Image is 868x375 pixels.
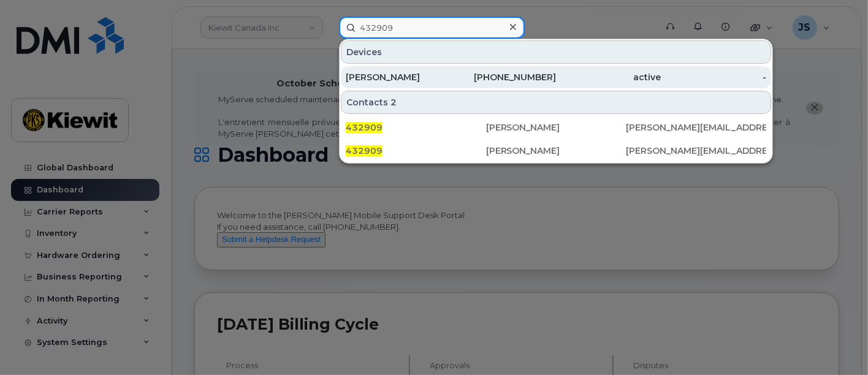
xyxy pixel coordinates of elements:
[661,71,767,83] div: -
[390,96,397,108] span: 2
[486,145,626,157] div: [PERSON_NAME]
[556,71,661,83] div: active
[346,145,383,156] span: 432909
[341,40,771,64] div: Devices
[486,121,626,134] div: [PERSON_NAME]
[341,116,771,138] a: 432909[PERSON_NAME][PERSON_NAME][EMAIL_ADDRESS][PERSON_NAME][DOMAIN_NAME]
[815,322,859,366] iframe: Messenger Launcher
[346,71,451,83] div: [PERSON_NAME]
[341,91,771,114] div: Contacts
[341,140,771,162] a: 432909[PERSON_NAME][PERSON_NAME][EMAIL_ADDRESS][PERSON_NAME][DOMAIN_NAME]
[451,71,557,83] div: [PHONE_NUMBER]
[341,66,771,88] a: [PERSON_NAME][PHONE_NUMBER]active-
[626,145,766,157] div: [PERSON_NAME][EMAIL_ADDRESS][PERSON_NAME][DOMAIN_NAME]
[346,122,383,133] span: 432909
[626,121,766,134] div: [PERSON_NAME][EMAIL_ADDRESS][PERSON_NAME][DOMAIN_NAME]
